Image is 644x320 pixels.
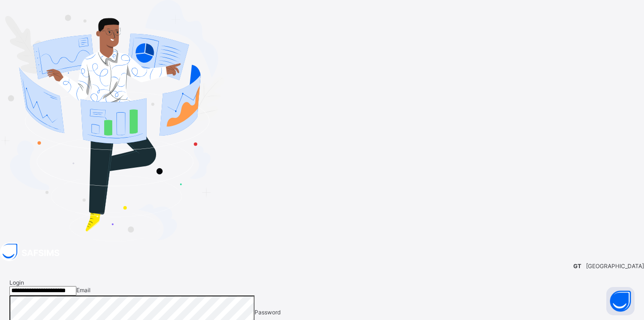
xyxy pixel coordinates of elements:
button: Open asap [606,287,635,315]
span: GT [573,263,581,270]
span: [GEOGRAPHIC_DATA] [586,263,644,270]
span: Password [255,308,281,315]
span: Login [9,279,24,286]
span: Email [76,287,91,294]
